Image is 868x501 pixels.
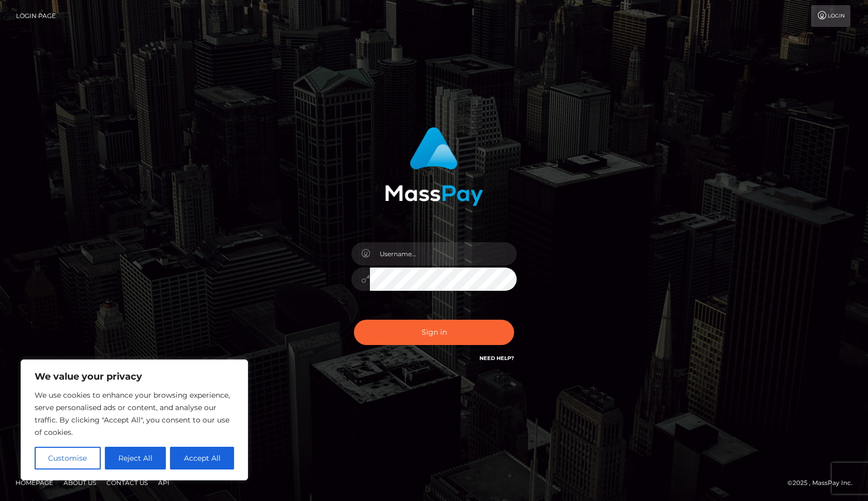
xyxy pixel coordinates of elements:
[170,447,234,469] button: Accept All
[154,475,174,491] a: API
[35,447,101,469] button: Customise
[787,477,860,489] div: © 2025 , MassPay Inc.
[35,370,234,383] p: We value your privacy
[105,447,166,469] button: Reject All
[354,320,514,345] button: Sign in
[102,475,152,491] a: Contact Us
[811,5,850,27] a: Login
[21,359,248,480] div: We value your privacy
[35,389,234,439] p: We use cookies to enhance your browsing experience, serve personalised ads or content, and analys...
[370,242,517,265] input: Username...
[479,355,514,362] a: Need Help?
[11,475,57,491] a: Homepage
[16,5,56,27] a: Login Page
[59,475,100,491] a: About Us
[385,127,483,206] img: MassPay Login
